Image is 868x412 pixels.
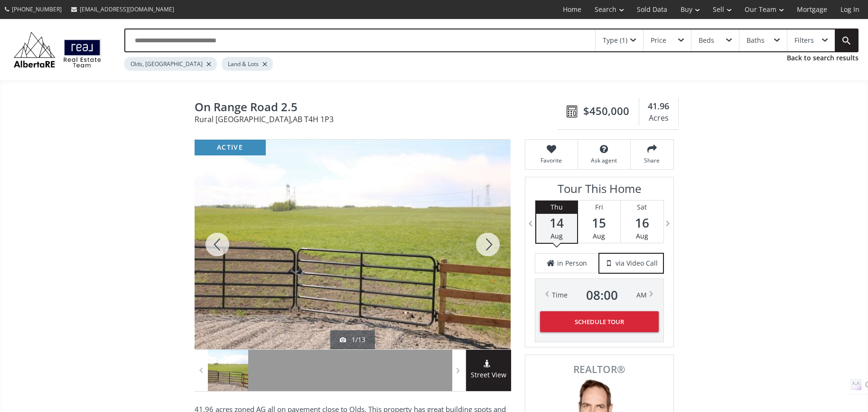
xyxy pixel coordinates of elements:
[9,29,105,69] img: Logo
[535,182,664,200] h3: Tour This Home
[195,115,562,123] span: Rural [GEOGRAPHIC_DATA] , AB T4H 1P3
[578,216,620,230] span: 15
[80,5,174,13] span: [EMAIL_ADDRESS][DOMAIN_NAME]
[603,37,627,44] div: Type (1)
[699,37,714,44] div: Beds
[635,156,669,164] span: Share
[530,156,573,164] span: Favorite
[794,37,814,44] div: Filters
[551,231,563,240] span: Aug
[787,53,859,63] a: Back to search results
[536,201,577,214] div: Thu
[593,231,605,240] span: Aug
[124,57,217,71] div: Olds, [GEOGRAPHIC_DATA]
[651,37,666,44] div: Price
[540,311,659,332] button: Schedule Tour
[536,216,577,230] span: 14
[578,201,620,214] div: Fri
[552,288,647,302] div: Time AM
[195,140,266,155] div: active
[466,370,511,381] span: Street View
[586,288,618,302] span: 08 : 00
[621,216,663,230] span: 16
[583,104,629,118] span: $450,000
[12,5,62,13] span: [PHONE_NUMBER]
[644,100,673,113] div: 41.96
[195,101,562,115] span: On Range Road 2.5
[340,335,365,345] div: 1/13
[66,0,179,18] a: [EMAIL_ADDRESS][DOMAIN_NAME]
[621,201,663,214] div: Sat
[636,231,648,240] span: Aug
[644,111,673,125] div: Acres
[536,364,663,374] span: REALTOR®
[557,259,587,268] span: in Person
[747,37,765,44] div: Baths
[616,259,658,268] span: via Video Call
[583,156,625,164] span: Ask agent
[195,140,511,349] div: On Range Road 2.5 Rural Mountain View County, AB T4H 1P3 - Photo 1 of 13
[222,57,273,71] div: Land & Lots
